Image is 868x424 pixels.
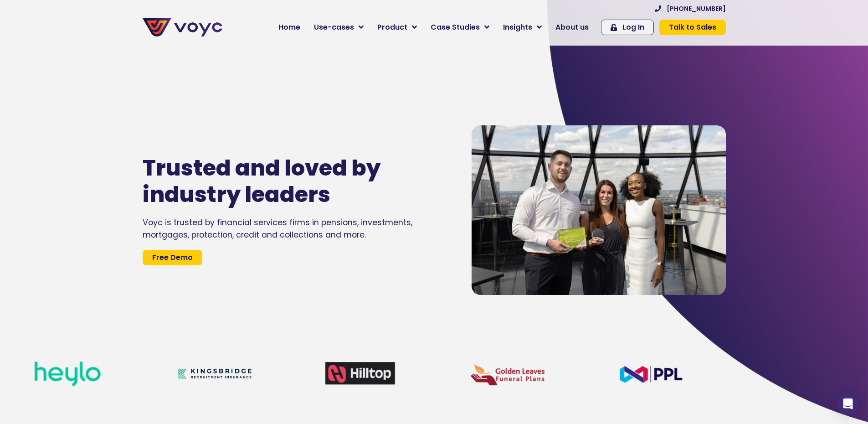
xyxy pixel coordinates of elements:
[143,155,417,207] h1: Trusted and loved by industry leaders
[377,22,407,33] span: Product
[143,217,444,241] div: Voyc is trusted by financial services firms in pensions, investments, mortgages, protection, cred...
[659,20,726,35] a: Talk to Sales
[143,18,222,36] img: voyc-full-logo
[314,22,354,33] span: Use-cases
[667,5,726,12] span: [PHONE_NUMBER]
[307,18,370,36] a: Use-cases
[152,254,193,261] span: Free Demo
[622,24,644,31] span: Log In
[669,24,716,31] span: Talk to Sales
[496,18,549,36] a: Insights
[549,18,596,36] a: About us
[837,393,859,415] div: Open Intercom Messenger
[555,22,589,33] span: About us
[143,250,202,265] a: Free Demo
[272,18,307,36] a: Home
[503,22,532,33] span: Insights
[601,20,654,35] a: Log In
[278,22,300,33] span: Home
[431,22,480,33] span: Case Studies
[370,18,424,36] a: Product
[424,18,496,36] a: Case Studies
[655,5,726,12] a: [PHONE_NUMBER]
